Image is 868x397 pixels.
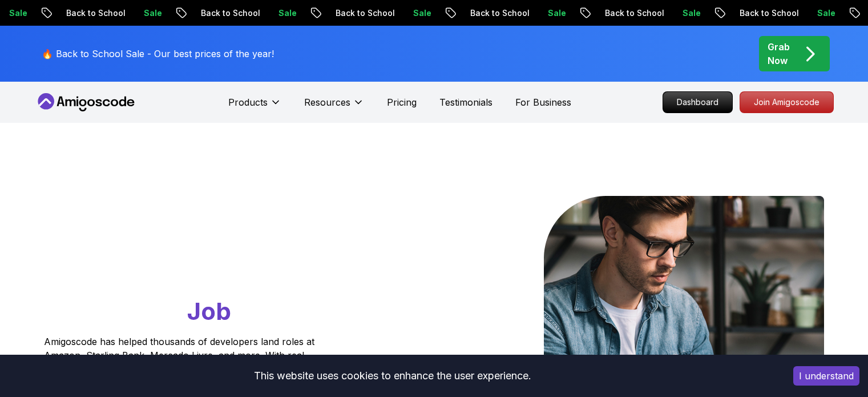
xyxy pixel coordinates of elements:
[729,7,806,19] p: Back to School
[304,95,364,118] button: Resources
[228,95,268,109] p: Products
[9,363,776,388] div: This website uses cookies to enhance the user experience.
[190,7,268,19] p: Back to School
[663,92,732,113] p: Dashboard
[55,7,133,19] p: Back to School
[268,7,304,19] p: Sale
[187,296,231,326] span: Job
[228,95,281,118] button: Products
[740,92,833,113] p: Join Amigoscode
[537,7,574,19] p: Sale
[459,7,537,19] p: Back to School
[387,95,417,109] a: Pricing
[133,7,169,19] p: Sale
[42,47,274,61] p: 🔥 Back to School Sale - Our best prices of the year!
[44,196,358,328] h1: Go From Learning to Hired: Master Java, Spring Boot & Cloud Skills That Get You the
[44,335,318,390] p: Amigoscode has helped thousands of developers land roles at Amazon, Starling Bank, Mercado Livre,...
[594,7,672,19] p: Back to School
[806,7,843,19] p: Sale
[325,7,402,19] p: Back to School
[672,7,708,19] p: Sale
[768,40,790,67] p: Grab Now
[740,91,834,113] a: Join Amigoscode
[402,7,439,19] p: Sale
[304,95,350,109] p: Resources
[515,95,571,109] a: For Business
[793,366,859,386] button: Accept cookies
[663,91,733,113] a: Dashboard
[439,95,492,109] a: Testimonials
